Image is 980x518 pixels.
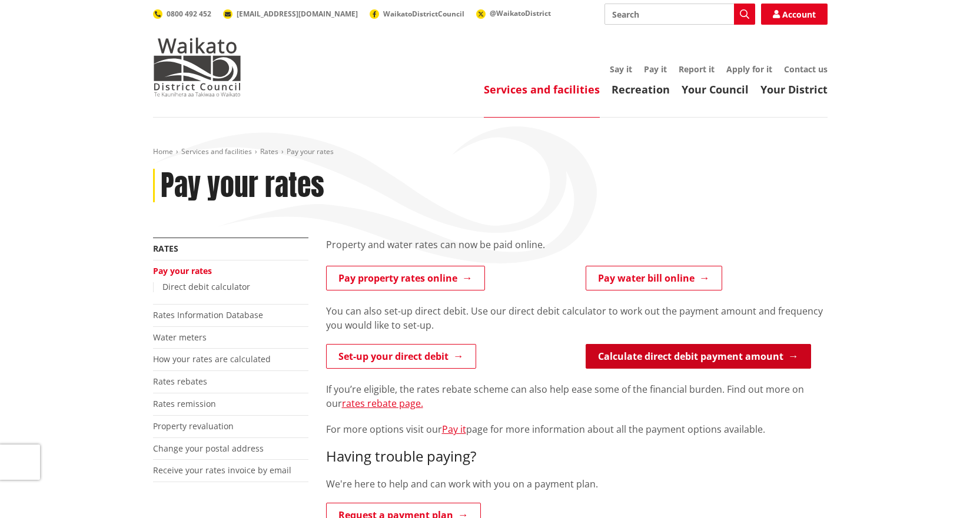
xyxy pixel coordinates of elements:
a: @WaikatoDistrict [476,8,551,18]
input: Search input [604,4,755,25]
a: Rates [260,146,278,156]
span: Pay your rates [287,146,334,156]
a: Say it [610,64,632,75]
span: [EMAIL_ADDRESS][DOMAIN_NAME] [237,9,358,19]
a: Pay your rates [153,265,212,276]
span: @WaikatoDistrict [490,8,551,18]
p: We're here to help and can work with you on a payment plan. [326,477,828,491]
a: Account [761,4,828,25]
p: For more options visit our page for more information about all the payment options available. [326,422,828,436]
a: Pay it [442,423,466,436]
nav: breadcrumb [153,147,828,157]
a: Services and facilities [484,82,600,96]
a: Pay property rates online [326,266,485,290]
a: Apply for it [726,64,772,75]
a: Services and facilities [181,146,252,156]
a: Rates Information Database [153,309,263,320]
a: Home [153,146,173,156]
a: rates rebate page. [342,397,423,410]
a: Your District [760,82,828,96]
a: How your rates are calculated [153,353,271,365]
a: Rates [153,243,178,254]
span: 0800 492 452 [167,9,211,19]
a: Your Council [682,82,749,96]
a: Direct debit calculator [162,281,250,292]
a: Change your postal address [153,443,264,454]
span: WaikatoDistrictCouncil [383,9,464,19]
a: Receive your rates invoice by email [153,464,291,476]
a: WaikatoDistrictCouncil [370,9,464,19]
a: Set-up your direct debit [326,344,476,369]
h3: Having trouble paying? [326,448,828,465]
a: Recreation [612,82,670,96]
a: Calculate direct debit payment amount [586,344,811,369]
a: 0800 492 452 [153,9,211,19]
img: Waikato District Council - Te Kaunihera aa Takiwaa o Waikato [153,38,241,96]
h1: Pay your rates [161,169,324,203]
a: Rates rebates [153,376,207,387]
a: Rates remission [153,398,216,409]
a: [EMAIL_ADDRESS][DOMAIN_NAME] [223,9,358,19]
a: Report it [679,64,715,75]
a: Property revaluation [153,420,234,432]
iframe: Messenger Launcher [926,469,968,511]
div: Property and water rates can now be paid online. [326,238,828,266]
a: Pay it [644,64,667,75]
a: Water meters [153,332,207,343]
p: You can also set-up direct debit. Use our direct debit calculator to work out the payment amount ... [326,304,828,332]
a: Pay water bill online [586,266,722,290]
p: If you’re eligible, the rates rebate scheme can also help ease some of the financial burden. Find... [326,382,828,410]
a: Contact us [784,64,828,75]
